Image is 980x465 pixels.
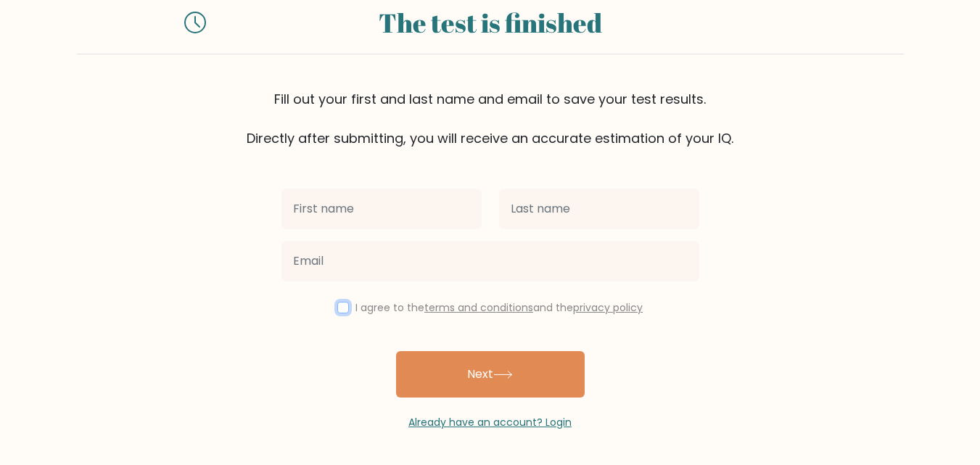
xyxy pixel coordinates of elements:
div: Fill out your first and last name and email to save your test results. Directly after submitting,... [77,89,904,148]
a: privacy policy [573,300,643,315]
a: Already have an account? Login [408,415,572,429]
button: Next [396,351,585,398]
input: Email [281,241,699,281]
div: The test is finished [223,3,757,42]
a: terms and conditions [424,300,533,315]
input: Last name [499,189,699,229]
input: First name [281,189,482,229]
label: I agree to the and the [355,300,643,315]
